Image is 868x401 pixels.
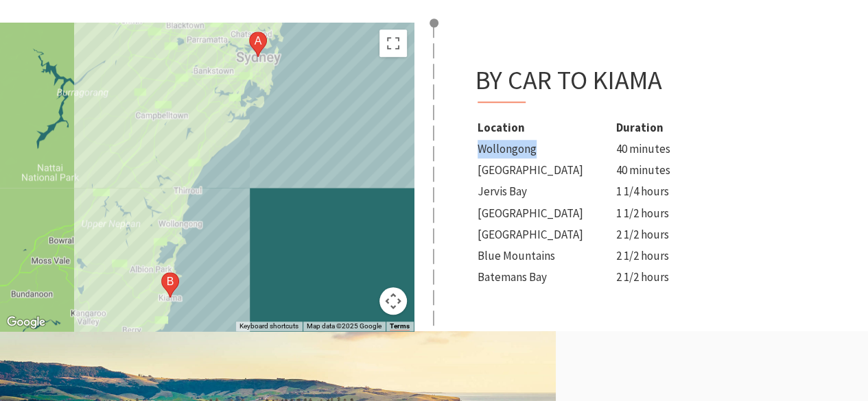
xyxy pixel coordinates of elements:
[239,321,298,331] button: Keyboard shortcuts
[615,267,687,287] td: 2 1/2 hours
[615,139,687,159] td: 40 minutes
[615,225,687,245] td: 2 1/2 hours
[379,29,407,57] button: Toggle fullscreen view
[615,204,687,223] td: 1 1/2 hours
[249,32,267,57] div: Sydney NSW, Australia
[3,313,49,331] a: Click to see this area on Google Maps
[307,322,382,330] span: Map data ©2025 Google
[477,204,614,223] td: [GEOGRAPHIC_DATA]
[477,139,614,159] td: Wollongong
[477,118,614,138] th: Location
[615,160,687,180] td: 40 minutes
[477,246,614,266] td: Blue Mountains
[3,313,49,331] img: Google
[477,225,614,245] td: [GEOGRAPHIC_DATA]
[379,287,407,315] button: Map camera controls
[477,267,614,287] td: Batemans Bay
[161,272,179,297] div: Kiama NSW 2533, Australia
[477,160,614,180] td: [GEOGRAPHIC_DATA]
[476,64,747,103] h3: By Car to Kiama
[615,182,687,202] td: 1 1/4 hours
[615,118,687,138] th: Duration
[477,182,614,202] td: Jervis Bay
[390,322,410,330] a: Terms (opens in new tab)
[615,246,687,266] td: 2 1/2 hours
